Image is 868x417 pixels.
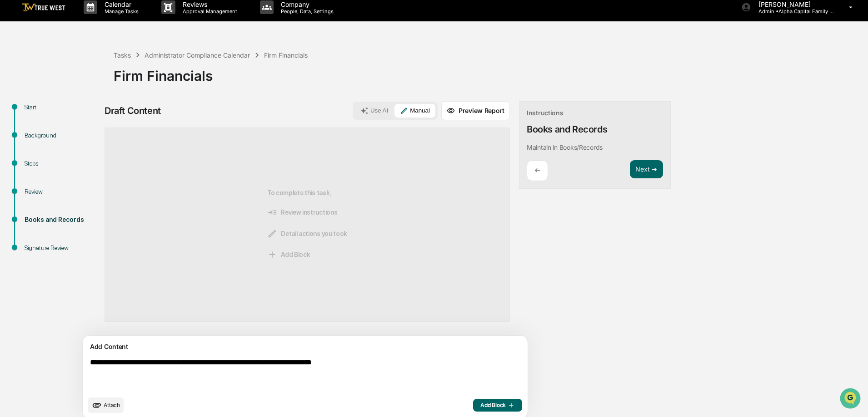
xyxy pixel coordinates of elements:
[9,69,25,86] img: 1746055101610-c473b297-6a78-478c-a979-82029cc54cd1
[114,51,131,59] div: Tasks
[31,78,115,86] div: We're available if you need us!
[267,229,347,239] span: Detail actions you took
[25,215,99,225] div: Books and Records
[751,0,836,8] p: [PERSON_NAME]
[751,8,836,15] p: Admin • Alpha Capital Family Office
[5,111,62,127] a: 🖐️Preclearance
[25,131,99,140] div: Background
[5,128,61,144] a: 🔎Data Lookup
[145,51,250,59] div: Administrator Compliance Calendar
[25,243,99,253] div: Signature Review
[88,397,124,413] button: upload document
[394,104,435,118] button: Manual
[66,115,73,123] div: 🗄️
[24,41,150,51] input: Clear
[267,250,310,260] span: Add Block
[155,72,165,83] button: Start new chat
[441,101,510,120] button: Preview Report
[25,187,99,196] div: Review
[480,402,515,409] span: Add Block
[62,111,116,127] a: 🗄️Attestations
[9,115,16,123] div: 🖐️
[527,109,564,117] div: Instructions
[97,8,143,15] p: Manage Tasks
[267,207,337,217] span: Review instructions
[25,103,99,112] div: Start
[534,166,540,175] p: ←
[31,69,149,78] div: Start new chat
[88,341,522,352] div: Add Content
[104,402,120,408] span: Attach
[105,105,161,116] div: Draft Content
[264,51,308,59] div: Firm Financials
[175,8,242,15] p: Approval Management
[97,0,143,8] p: Calendar
[25,159,99,168] div: Steps
[175,0,242,8] p: Reviews
[75,114,113,123] span: Attestations
[18,132,57,141] span: Data Lookup
[274,0,338,8] p: Company
[274,8,338,15] p: People, Data, Settings
[9,132,16,140] div: 🔎
[22,3,65,12] img: logo
[267,142,347,307] div: To complete this task,
[839,387,863,412] iframe: Open customer support
[9,19,165,34] p: How can we help?
[473,399,522,412] button: Add Block
[630,160,663,179] button: Next ➔
[64,153,110,161] a: Powered byPylon
[527,124,607,135] div: Books and Records
[90,154,110,161] span: Pylon
[18,114,59,123] span: Preclearance
[114,60,863,84] div: Firm Financials
[355,104,394,118] button: Use AI
[527,143,603,151] p: Maintain in Books/Records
